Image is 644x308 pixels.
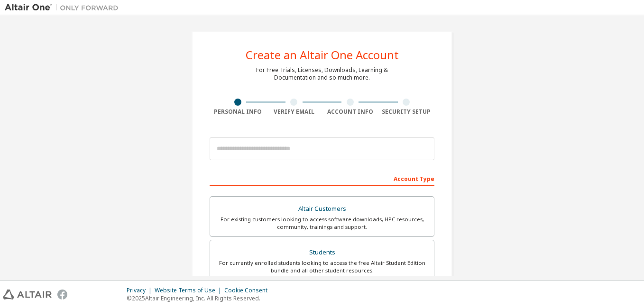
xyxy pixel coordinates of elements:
[210,108,266,116] div: Personal Info
[256,66,388,82] div: For Free Trials, Licenses, Downloads, Learning & Documentation and so much more.
[216,246,428,259] div: Students
[155,287,224,294] div: Website Terms of Use
[57,290,67,299] img: facebook.svg
[322,108,378,116] div: Account Info
[3,290,52,299] img: altair_logo.svg
[378,108,435,116] div: Security Setup
[127,294,273,302] p: © 2025 Altair Engineering, Inc. All Rights Reserved.
[216,259,428,274] div: For currently enrolled students looking to access the free Altair Student Edition bundle and all ...
[210,171,434,186] div: Account Type
[246,49,399,61] div: Create an Altair One Account
[266,108,322,116] div: Verify Email
[224,287,273,294] div: Cookie Consent
[5,3,123,12] img: Altair One
[216,216,428,231] div: For existing customers looking to access software downloads, HPC resources, community, trainings ...
[127,287,155,294] div: Privacy
[216,202,428,216] div: Altair Customers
